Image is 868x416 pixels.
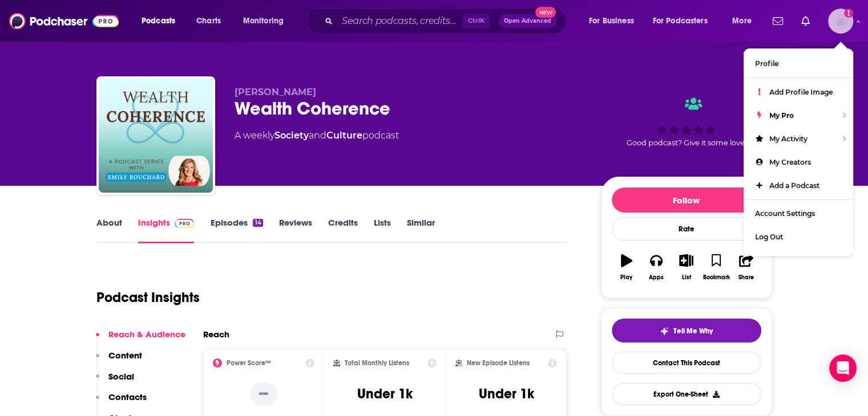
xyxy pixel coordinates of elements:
div: Open Intercom Messenger [829,354,857,382]
span: Monitoring [243,13,284,29]
h1: Podcast Insights [96,289,200,306]
span: My Pro [769,111,794,120]
h2: New Episode Listens [467,359,530,367]
button: open menu [235,12,298,30]
span: Profile [755,59,778,68]
p: Social [108,371,134,382]
a: My Creators [744,150,853,174]
button: open menu [581,12,648,30]
button: List [671,247,701,288]
span: Tell Me Why [673,327,713,336]
button: Reach & Audience [96,329,185,350]
div: Bookmark [703,274,729,281]
a: Episodes14 [210,217,263,243]
div: Share [738,274,754,281]
a: Credits [328,217,358,243]
ul: Show profile menu [744,48,853,256]
button: open menu [724,12,766,30]
div: Good podcast? Give it some love! [601,87,772,157]
span: Account Settings [755,209,815,218]
div: Rate [612,217,761,240]
a: Account Settings [744,202,853,225]
span: [PERSON_NAME] [235,87,316,97]
div: A weekly podcast [235,129,399,142]
h3: Under 1k [479,385,534,402]
a: Similar [407,217,435,243]
svg: Add a profile image [844,9,853,18]
span: New [535,7,556,18]
a: Charts [189,12,228,30]
span: Logged in as megcassidy [828,9,853,34]
span: Podcasts [142,13,175,29]
div: Apps [649,274,664,281]
a: Reviews [279,217,312,243]
a: Lists [374,217,391,243]
button: Social [96,371,134,392]
span: More [732,13,752,29]
img: tell me why sparkle [660,327,669,336]
span: For Podcasters [653,13,708,29]
a: Contact This Podcast [612,352,761,374]
p: Contacts [108,391,147,402]
a: About [96,217,122,243]
button: Contacts [96,391,147,413]
button: Export One-Sheet [612,383,761,405]
span: Ctrl K [463,14,490,28]
h3: Under 1k [357,385,413,402]
button: Content [96,350,142,371]
a: Add Profile Image [744,80,853,104]
span: Add a Podcast [769,181,819,190]
button: tell me why sparkleTell Me Why [612,319,761,342]
button: Follow [612,187,761,213]
button: Bookmark [701,247,731,288]
img: Podchaser Pro [175,219,195,228]
span: My Creators [769,158,811,166]
button: Play [612,247,641,288]
h2: Reach [203,329,229,340]
button: open menu [645,12,724,30]
div: List [682,274,691,281]
span: and [309,130,326,141]
div: Search podcasts, credits, & more... [317,8,577,34]
a: Add a Podcast [744,174,853,197]
a: Show notifications dropdown [797,11,814,31]
span: For Business [589,13,634,29]
div: 14 [253,219,263,227]
button: Show profile menu [828,9,853,34]
span: Open Advanced [504,18,551,24]
div: Play [620,274,632,281]
button: open menu [134,12,190,30]
p: Content [108,350,142,361]
button: Apps [641,247,671,288]
a: InsightsPodchaser Pro [138,217,195,243]
a: Profile [744,52,853,75]
h2: Power Score™ [227,359,271,367]
a: Show notifications dropdown [768,11,788,31]
a: Culture [326,130,362,141]
p: -- [250,382,277,405]
span: Add Profile Image [769,88,833,96]
p: Reach & Audience [108,329,185,340]
span: Charts [196,13,221,29]
button: Share [731,247,761,288]
span: Log Out [755,233,783,241]
input: Search podcasts, credits, & more... [337,12,463,30]
h2: Total Monthly Listens [345,359,409,367]
span: Good podcast? Give it some love! [627,138,746,147]
img: User Profile [828,9,853,34]
span: My Activity [769,134,808,143]
button: Open AdvancedNew [499,14,556,28]
img: Wealth Coherence [99,79,213,193]
a: Society [274,130,309,141]
img: Podchaser - Follow, Share and Rate Podcasts [9,10,119,32]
